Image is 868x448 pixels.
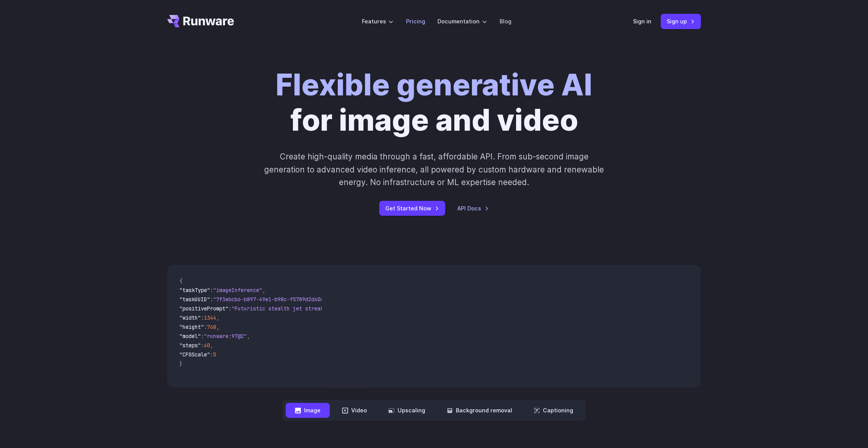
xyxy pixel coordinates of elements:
[232,305,511,312] span: "Futuristic stealth jet streaking through a neon-lit cityscape with glowing purple exhaust"
[406,17,425,26] a: Pricing
[179,351,210,358] span: "CFGScale"
[179,277,182,284] span: {
[276,67,592,103] strong: Flexible generative AI
[457,204,489,213] a: API Docs
[179,287,210,294] span: "taskType"
[499,17,511,26] a: Blog
[204,342,210,349] span: 40
[229,305,232,312] span: :
[201,342,204,349] span: :
[276,67,592,138] h1: for image and video
[204,333,247,340] span: "runware:97@2"
[437,403,521,418] button: Background removal
[179,342,201,349] span: "steps"
[661,14,701,29] a: Sign up
[210,287,213,294] span: :
[362,17,393,26] label: Features
[210,351,213,358] span: :
[204,314,216,321] span: 1344
[207,323,216,330] span: 768
[263,150,605,189] p: Create high-quality media through a fast, affordable API. From sub-second image generation to adv...
[213,296,330,303] span: "7f3ebcb6-b897-49e1-b98c-f5789d2d40d7"
[379,403,434,418] button: Upscaling
[633,17,651,26] a: Sign in
[201,314,204,321] span: :
[379,201,445,216] a: Get Started Now
[247,333,250,340] span: ,
[179,296,210,303] span: "taskUUID"
[167,15,234,27] a: Go to /
[179,360,182,367] span: }
[179,305,229,312] span: "positivePrompt"
[210,296,213,303] span: :
[524,403,582,418] button: Captioning
[216,314,219,321] span: ,
[204,323,207,330] span: :
[213,351,216,358] span: 5
[201,333,204,340] span: :
[216,323,219,330] span: ,
[286,403,330,418] button: Image
[179,333,201,340] span: "model"
[213,287,262,294] span: "imageInference"
[262,287,265,294] span: ,
[179,314,201,321] span: "width"
[210,342,213,349] span: ,
[333,403,376,418] button: Video
[179,323,204,330] span: "height"
[437,17,487,26] label: Documentation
